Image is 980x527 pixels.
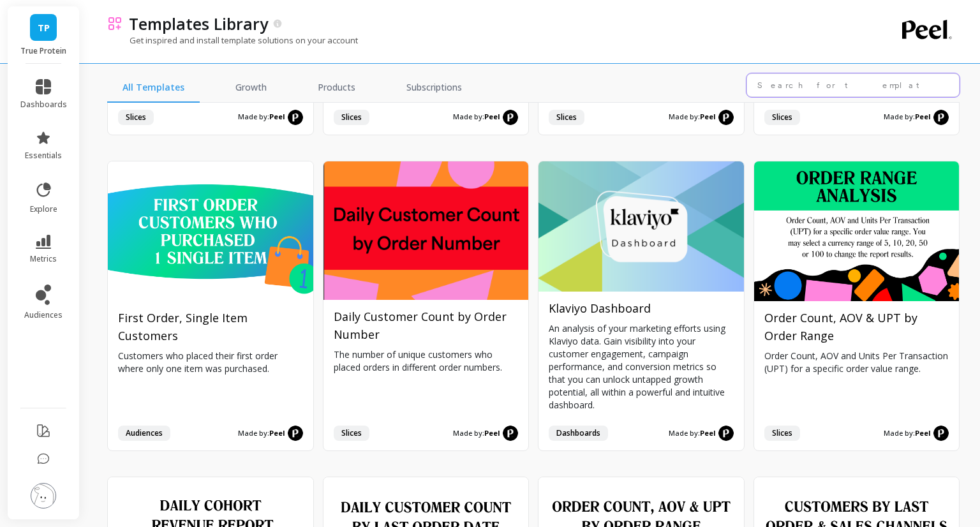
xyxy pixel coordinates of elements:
[20,100,67,110] span: dashboards
[107,73,200,103] a: All Templates
[107,16,122,31] img: header icon
[30,204,57,214] span: explore
[220,73,282,103] a: Growth
[129,13,268,34] p: Templates Library
[107,73,477,103] nav: Tabs
[25,151,62,161] span: essentials
[31,483,56,508] img: profile picture
[24,310,63,320] span: audiences
[107,34,358,46] p: Get inspired and install template solutions on your account
[391,73,477,103] a: Subscriptions
[302,73,371,103] a: Products
[746,73,960,97] input: Search for templates
[38,20,50,35] span: TP
[30,254,57,264] span: metrics
[20,46,67,56] p: True Protein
